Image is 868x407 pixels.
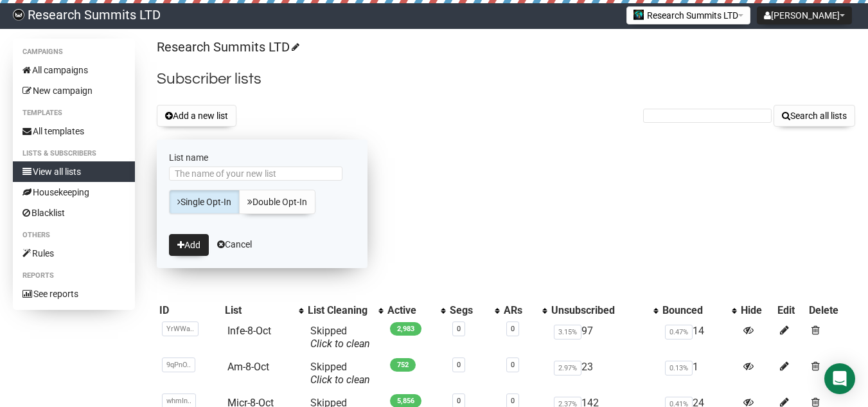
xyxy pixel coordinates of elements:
[13,284,135,304] a: See reports
[162,321,199,336] span: YrWWa..
[660,320,738,356] td: 14
[511,361,515,369] a: 0
[227,361,269,373] a: Am-8-Oct
[501,302,549,320] th: ARs: No sort applied, activate to apply an ascending sort
[662,304,725,317] div: Bounced
[13,146,135,161] li: Lists & subscribers
[217,239,252,249] a: Cancel
[222,302,305,320] th: List: No sort applied, activate to apply an ascending sort
[447,302,501,320] th: Segs: No sort applied, activate to apply an ascending sort
[665,361,693,375] span: 0.13%
[169,152,355,163] label: List name
[13,105,135,121] li: Templates
[665,325,693,339] span: 0.47%
[169,167,342,181] input: The name of your new list
[305,302,385,320] th: List Cleaning: No sort applied, activate to apply an ascending sort
[310,338,370,350] a: Click to clean
[225,304,292,317] div: List
[13,44,135,60] li: Campaigns
[660,356,738,392] td: 1
[809,304,853,317] div: Delete
[390,322,421,336] span: 2,983
[157,68,855,91] h2: Subscriber lists
[13,161,135,182] a: View all lists
[13,121,135,141] a: All templates
[457,397,461,405] a: 0
[162,357,195,372] span: 9qPnO..
[310,374,370,386] a: Click to clean
[13,203,135,223] a: Blacklist
[13,80,135,101] a: New campaign
[239,190,315,214] a: Double Opt-In
[741,304,772,317] div: Hide
[13,243,135,264] a: Rules
[310,361,370,386] span: Skipped
[450,304,488,317] div: Segs
[385,302,447,320] th: Active: No sort applied, activate to apply an ascending sort
[775,302,806,320] th: Edit: No sort applied, sorting is disabled
[549,356,659,392] td: 23
[13,9,24,21] img: bccbfd5974049ef095ce3c15df0eef5a
[824,363,855,394] div: Open Intercom Messenger
[227,325,271,337] a: Infe-8-Oct
[633,10,644,20] img: 2.jpg
[626,6,750,24] button: Research Summits LTD
[310,325,370,350] span: Skipped
[157,39,297,55] a: Research Summits LTD
[13,228,135,243] li: Others
[159,304,220,317] div: ID
[504,304,536,317] div: ARs
[554,361,581,375] span: 2.97%
[774,105,855,127] button: Search all lists
[806,302,855,320] th: Delete: No sort applied, sorting is disabled
[157,105,236,127] button: Add a new list
[457,325,461,333] a: 0
[390,358,416,372] span: 752
[738,302,775,320] th: Hide: No sort applied, sorting is disabled
[554,325,581,339] span: 3.15%
[169,234,209,256] button: Add
[157,302,222,320] th: ID: No sort applied, sorting is disabled
[757,6,852,24] button: [PERSON_NAME]
[13,268,135,284] li: Reports
[169,190,240,214] a: Single Opt-In
[457,361,461,369] a: 0
[549,320,659,356] td: 97
[387,304,434,317] div: Active
[308,304,372,317] div: List Cleaning
[777,304,804,317] div: Edit
[511,397,515,405] a: 0
[13,182,135,203] a: Housekeeping
[13,60,135,80] a: All campaigns
[511,325,515,333] a: 0
[660,302,738,320] th: Bounced: No sort applied, activate to apply an ascending sort
[551,304,646,317] div: Unsubscribed
[549,302,659,320] th: Unsubscribed: No sort applied, activate to apply an ascending sort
